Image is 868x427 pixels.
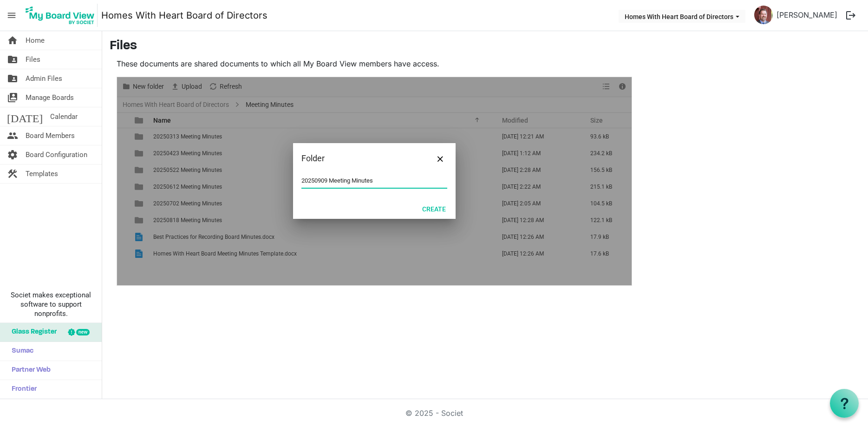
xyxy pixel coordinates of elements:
[7,50,18,69] span: folder_shared
[416,202,452,215] button: Create
[433,151,447,165] button: Close
[26,126,75,145] span: Board Members
[26,164,58,183] span: Templates
[26,69,62,88] span: Admin Files
[7,361,51,380] span: Partner Web
[26,88,74,107] span: Manage Boards
[7,145,18,164] span: settings
[841,6,861,25] button: logout
[117,58,632,69] p: These documents are shared documents to which all My Board View members have access.
[7,69,18,88] span: folder_shared
[4,290,98,318] span: Societ makes exceptional software to support nonprofits.
[76,329,90,335] div: new
[7,88,18,107] span: switch_account
[26,31,45,50] span: Home
[23,4,101,27] a: My Board View Logo
[26,145,87,164] span: Board Configuration
[773,6,841,24] a: [PERSON_NAME]
[7,126,18,145] span: people
[301,174,447,188] input: Enter your folder name
[405,408,463,418] a: © 2025 - Societ
[7,380,37,399] span: Frontier
[26,50,40,69] span: Files
[110,39,861,54] h3: Files
[7,164,18,183] span: construction
[101,6,268,25] a: Homes With Heart Board of Directors
[50,107,78,126] span: Calendar
[7,342,33,361] span: Sumac
[23,4,98,27] img: My Board View Logo
[7,31,18,50] span: home
[301,151,418,165] div: Folder
[3,7,20,24] span: menu
[7,107,43,126] span: [DATE]
[619,10,745,23] button: Homes With Heart Board of Directors dropdownbutton
[754,6,773,24] img: CKXjKQ5mEM9iXKuR5WmTbtSErCZSXf4FrLzkXSx7HqRpZqsELPIqSP-gd3qP447YHWzW6UBh2lehrK3KKmDf1Q_thumb.png
[7,323,57,342] span: Glass Register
